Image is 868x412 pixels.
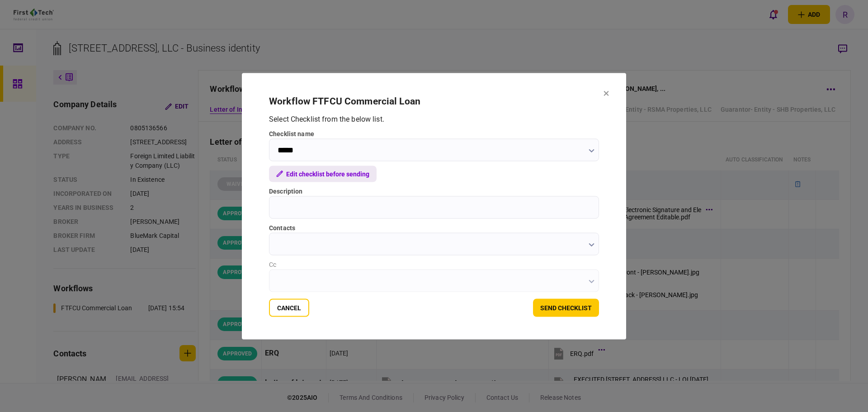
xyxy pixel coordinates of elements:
input: checklist name [269,138,599,161]
div: Select Checklist from the below list . [269,114,599,124]
h2: workflow FTFCU Commercial Loan [269,95,599,107]
button: Edit checklist before sending [269,166,377,182]
input: contacts [269,232,599,255]
label: Description [269,186,599,196]
label: contacts [269,223,599,232]
div: Cc [269,260,599,269]
button: send checklist [533,298,599,317]
label: checklist name [269,129,599,138]
button: Cancel [269,298,309,317]
input: Description [269,196,599,218]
